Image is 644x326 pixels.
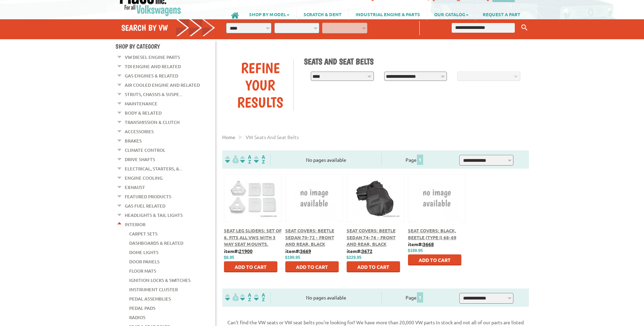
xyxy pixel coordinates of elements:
[417,292,423,303] span: 1
[285,248,311,254] b: item#:
[227,59,294,111] div: Refine Your Results
[417,155,423,165] span: 1
[270,156,381,164] div: No pages available
[476,8,527,20] a: REQUEST A PART
[347,261,400,272] button: Add to Cart
[225,155,239,163] img: filterpricelow.svg
[253,293,266,301] img: Sort by Sales Rank
[125,173,163,182] a: Engine Cooling
[519,22,530,33] button: Keyword Search
[285,261,339,272] button: Add to Cart
[270,294,381,301] div: No pages available
[381,154,447,166] div: Page
[125,155,155,164] a: Drive Shafts
[125,192,171,201] a: Featured Products
[296,264,328,270] span: Add to Cart
[125,90,182,99] a: Struts, Chassis & Suspe...
[125,146,165,155] a: Climate Control
[129,248,159,257] a: Dome Lights
[125,118,180,127] a: Transmission & Clutch
[129,294,171,303] a: Pedal Assemblies
[115,43,215,50] h4: Shop By Category
[129,276,191,285] a: Ignition Locks & Switches
[125,183,145,192] a: Exhaust
[349,8,427,20] a: INDUSTRIAL ENGINE & PARTS
[125,108,162,117] a: Body & Related
[125,211,183,220] a: Headlights & Tail Lights
[408,254,461,265] button: Add to Cart
[235,264,267,270] span: Add to Cart
[121,23,216,33] h4: Search by VW
[129,266,156,275] a: Floor Mats
[125,71,178,80] a: Gas Engines & Related
[357,264,389,270] span: Add to Cart
[125,164,182,173] a: Electrical, Starters, &...
[408,228,457,240] a: Seat Covers: Black, Beetle (Type I) 68-69
[300,248,311,254] u: 3669
[246,134,299,140] span: VW seats and seat belts
[224,261,277,272] button: Add to Cart
[408,241,434,247] b: item#:
[125,62,181,71] a: TDI Engine and Related
[239,293,253,301] img: Sort by Headline
[347,248,372,254] b: item#:
[125,99,157,108] a: Maintenance
[427,8,476,20] a: OUR CATALOG
[129,239,183,248] a: Dashboards & Related
[304,56,524,66] h1: Seats and Seat Belts
[224,255,234,260] span: $8.95
[285,255,300,260] span: $199.95
[381,292,447,304] div: Page
[129,304,155,313] a: Pedal Pads
[285,228,334,247] a: Seat Covers: Beetle Sedan 70-72 - Front and Rear, Black
[224,248,253,254] b: item#:
[347,255,361,260] span: $229.95
[297,8,348,20] a: SCRATCH & DENT
[129,229,157,238] a: Carpet Sets
[125,220,145,229] a: Interior
[125,53,180,62] a: VW Diesel Engine Parts
[224,228,282,247] a: Seat Leg Sliders: Set of 6. Fits all VWs with 3 way seat mounts.
[125,81,200,90] a: Air Cooled Engine and Related
[423,241,434,247] u: 3668
[129,257,160,266] a: Door Panels
[419,257,451,263] span: Add to Cart
[408,248,423,253] span: $199.95
[239,248,253,254] u: 21900
[125,136,142,145] a: Brakes
[239,155,253,163] img: Sort by Headline
[347,228,396,247] a: Seat Covers: Beetle Sedan 74-76 - Front and Rear, Black
[125,201,165,210] a: Gas Fuel Related
[361,248,372,254] u: 3672
[253,155,266,163] img: Sort by Sales Rank
[129,285,178,294] a: Instrument Cluster
[125,127,154,136] a: Accessories
[242,8,296,20] a: SHOP BY MODEL
[225,293,239,301] img: filterpricelow.svg
[222,134,235,140] a: Home
[129,313,145,322] a: Radios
